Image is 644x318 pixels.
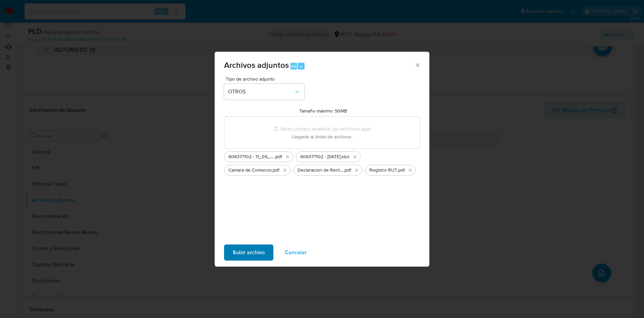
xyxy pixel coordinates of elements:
[300,153,340,160] span: 606377102 - [DATE]
[224,244,273,261] button: Subir archivo
[224,84,305,100] button: OTROS
[414,62,420,68] button: Cerrar
[340,153,350,160] span: .xlsx
[228,167,272,174] span: Camara de Comercio
[276,244,315,261] button: Cancelar
[274,153,282,160] span: .pdf
[397,167,405,174] span: .pdf
[369,167,397,174] span: Registro RUT
[285,245,307,260] span: Cancelar
[226,77,306,81] span: Tipo de archivo adjunto
[224,149,420,176] ul: Archivos seleccionados
[298,167,343,174] span: Declaracion de Renta 2023
[228,153,274,160] span: 606377102 - 11_09_2025
[272,167,279,174] span: .pdf
[351,153,359,161] button: Eliminar 606377102 - 11-09-2025.xlsx
[224,59,289,71] span: Archivos adjuntos
[233,245,265,260] span: Subir archivo
[343,167,351,174] span: .pdf
[353,166,361,174] button: Eliminar Declaracion de Renta 2023.pdf
[283,153,291,161] button: Eliminar 606377102 - 11_09_2025.pdf
[281,166,289,174] button: Eliminar Camara de Comercio.pdf
[406,166,414,174] button: Eliminar Registro RUT.pdf
[291,63,297,70] span: Alt
[300,63,302,70] span: a
[228,88,294,95] span: OTROS
[299,108,347,114] label: Tamaño máximo: 50MB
